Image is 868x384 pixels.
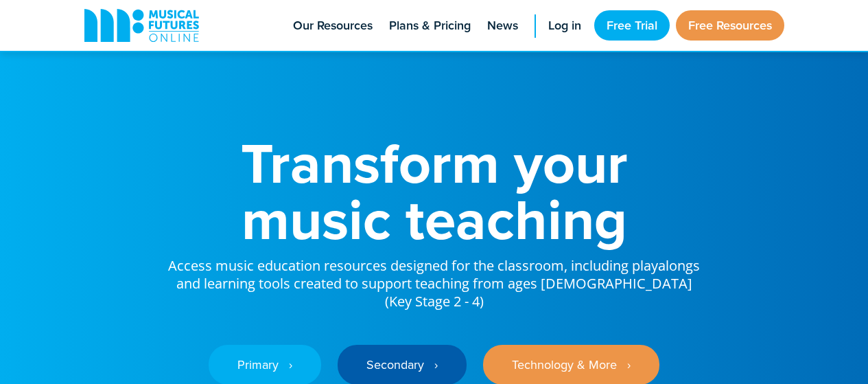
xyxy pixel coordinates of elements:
[167,247,702,310] p: Access music education resources designed for the classroom, including playalongs and learning to...
[676,10,784,41] a: Free Resources
[167,135,702,247] h1: Transform your music teaching
[389,16,471,35] span: Plans & Pricing
[293,16,373,35] span: Our Resources
[548,16,581,35] span: Log in
[594,10,670,41] a: Free Trial
[487,16,518,35] span: News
